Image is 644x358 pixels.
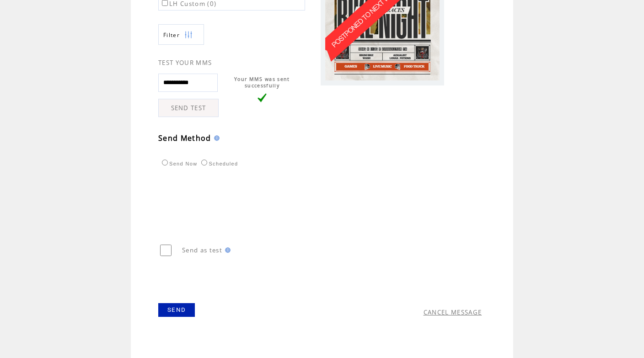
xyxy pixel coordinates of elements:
img: help.gif [211,135,220,141]
img: vLarge.png [258,93,267,102]
label: Send Now [160,161,197,166]
a: SEND [158,303,195,317]
span: Your MMS was sent successfully [234,76,290,89]
span: Send as test [182,246,222,254]
img: help.gif [222,247,231,253]
img: filters.png [184,25,193,45]
input: Send Now [162,160,168,166]
label: Scheduled [199,161,238,166]
span: TEST YOUR MMS [158,59,212,67]
a: Filter [158,24,204,45]
a: CANCEL MESSAGE [424,308,482,316]
a: SEND TEST [158,99,219,117]
span: Show filters [163,31,180,39]
input: Scheduled [201,160,207,166]
span: Send Method [158,133,211,143]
